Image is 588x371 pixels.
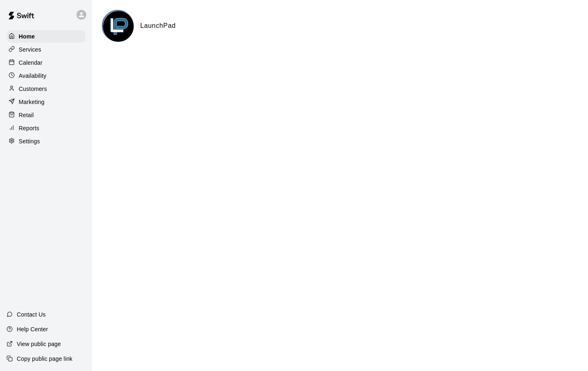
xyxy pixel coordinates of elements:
[7,70,85,82] a: Availability
[17,310,46,319] p: Contact Us
[7,109,85,121] a: Retail
[103,11,134,42] img: LaunchPad logo
[7,135,85,147] a: Settings
[7,30,85,43] a: Home
[7,57,85,69] a: Calendar
[19,111,34,119] p: Retail
[19,137,40,145] p: Settings
[7,83,85,95] a: Customers
[17,355,72,363] p: Copy public page link
[7,122,85,134] a: Reports
[17,340,61,348] p: View public page
[19,124,39,132] p: Reports
[17,325,48,333] p: Help Center
[7,96,85,108] a: Marketing
[19,59,43,67] p: Calendar
[7,43,85,56] a: Services
[19,98,45,106] p: Marketing
[140,20,176,31] h6: LaunchPad
[19,85,47,93] p: Customers
[19,72,47,80] p: Availability
[19,45,41,54] p: Services
[19,32,35,41] p: Home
